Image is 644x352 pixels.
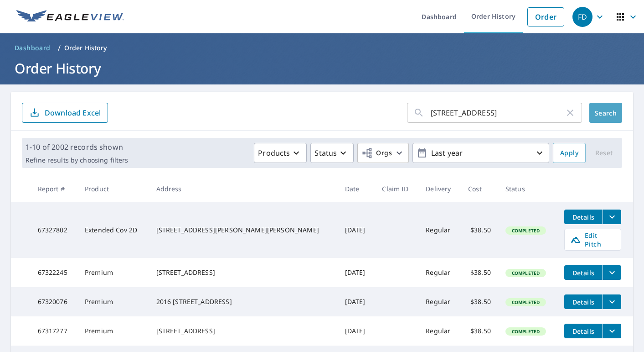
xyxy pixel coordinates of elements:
[603,294,621,309] button: filesDropdownBtn-67320076
[527,7,564,26] a: Order
[498,175,557,202] th: Status
[156,268,330,277] div: [STREET_ADDRESS]
[77,316,149,346] td: Premium
[428,145,534,161] p: Last year
[589,103,622,123] button: Search
[45,108,101,118] p: Download Excel
[338,175,375,202] th: Date
[310,143,354,163] button: Status
[570,298,597,306] span: Details
[254,143,307,163] button: Products
[156,226,330,235] div: [STREET_ADDRESS][PERSON_NAME][PERSON_NAME]
[418,316,461,346] td: Regular
[506,299,545,305] span: Completed
[461,287,498,316] td: $38.50
[431,100,565,126] input: Address, Report #, Claim ID, etc.
[31,316,77,346] td: 67317277
[77,258,149,287] td: Premium
[58,42,61,53] li: /
[31,287,77,316] td: 67320076
[338,202,375,258] td: [DATE]
[603,210,621,224] button: filesDropdownBtn-67327802
[461,202,498,258] td: $38.50
[564,265,603,280] button: detailsBtn-67322245
[570,231,615,248] span: Edit Pitch
[461,175,498,202] th: Cost
[461,258,498,287] td: $38.50
[338,316,375,346] td: [DATE]
[338,287,375,316] td: [DATE]
[156,297,330,306] div: 2016 [STREET_ADDRESS]
[77,175,149,202] th: Product
[11,41,54,55] a: Dashboard
[77,287,149,316] td: Premium
[375,175,418,202] th: Claim ID
[570,268,597,277] span: Details
[564,210,603,224] button: detailsBtn-67327802
[258,147,290,158] p: Products
[412,143,549,163] button: Last year
[506,328,545,335] span: Completed
[553,143,586,163] button: Apply
[357,143,409,163] button: Orgs
[156,326,330,336] div: [STREET_ADDRESS]
[26,156,128,164] p: Refine results by choosing filters
[572,7,592,27] div: FD
[506,227,545,234] span: Completed
[11,41,633,55] nav: breadcrumb
[15,43,51,53] span: Dashboard
[418,175,461,202] th: Delivery
[564,294,603,309] button: detailsBtn-67320076
[26,142,128,152] p: 1-10 of 2002 records shown
[31,202,77,258] td: 67327802
[418,287,461,316] td: Regular
[149,175,338,202] th: Address
[22,103,108,123] button: Download Excel
[361,147,392,159] span: Orgs
[77,202,149,258] td: Extended Cov 2D
[597,109,615,117] span: Search
[570,327,597,336] span: Details
[564,229,621,251] a: Edit Pitch
[314,147,337,158] p: Status
[506,270,545,276] span: Completed
[11,59,633,78] h1: Order History
[564,324,603,338] button: detailsBtn-67317277
[418,202,461,258] td: Regular
[603,265,621,280] button: filesDropdownBtn-67322245
[560,147,578,159] span: Apply
[338,258,375,287] td: [DATE]
[64,43,107,53] p: Order History
[31,258,77,287] td: 67322245
[418,258,461,287] td: Regular
[461,316,498,346] td: $38.50
[570,213,597,221] span: Details
[603,324,621,338] button: filesDropdownBtn-67317277
[31,175,77,202] th: Report #
[16,10,124,24] img: EV Logo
